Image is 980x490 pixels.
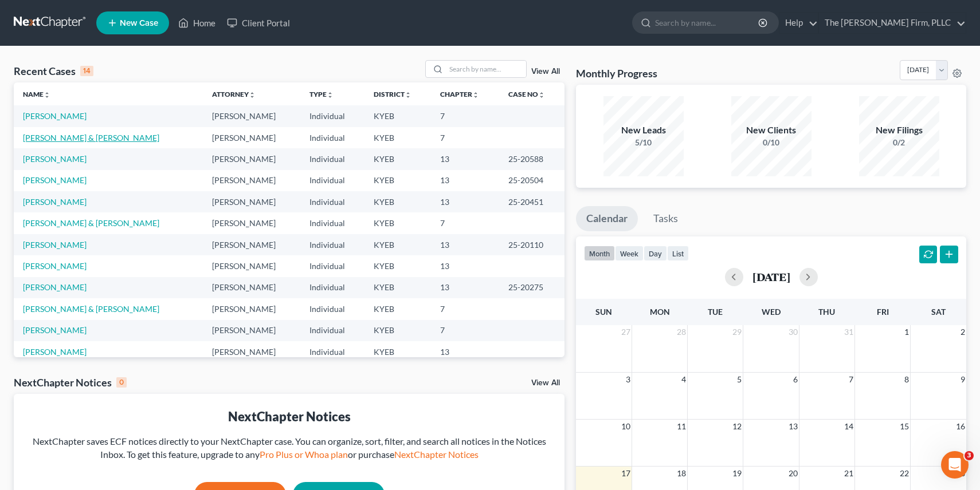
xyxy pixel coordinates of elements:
[23,90,50,98] a: Nameunfold_more
[300,277,364,298] td: Individual
[364,127,431,148] td: KYEB
[848,373,854,386] span: 7
[309,90,334,98] a: Typeunfold_more
[300,191,364,212] td: Individual
[221,13,296,33] a: Client Portal
[676,467,687,480] span: 18
[364,212,431,234] td: KYEB
[23,133,159,143] a: [PERSON_NAME] & [PERSON_NAME]
[203,320,300,341] td: [PERSON_NAME]
[431,298,499,319] td: 7
[203,191,300,212] td: [PERSON_NAME]
[300,212,364,234] td: Individual
[431,170,499,191] td: 13
[431,255,499,276] td: 13
[959,373,966,386] span: 9
[859,124,939,137] div: New Filings
[779,13,818,33] a: Help
[843,420,854,433] span: 14
[655,12,760,33] input: Search by name...
[708,307,723,317] span: Tue
[23,111,87,121] a: [PERSON_NAME]
[23,240,87,250] a: [PERSON_NAME]
[941,451,969,479] iframe: Intercom live chat
[584,246,615,261] button: month
[44,92,50,98] i: unfold_more
[576,66,657,80] h3: Monthly Progress
[23,347,87,357] a: [PERSON_NAME]
[116,377,127,388] div: 0
[300,127,364,148] td: Individual
[364,298,431,319] td: KYEB
[620,467,632,480] span: 17
[903,373,910,386] span: 8
[903,325,910,339] span: 1
[446,61,526,77] input: Search by name...
[508,90,545,98] a: Case Nounfold_more
[364,148,431,169] td: KYEB
[300,298,364,319] td: Individual
[472,92,479,98] i: unfold_more
[955,420,966,433] span: 16
[620,420,632,433] span: 10
[203,105,300,127] td: [PERSON_NAME]
[762,307,781,317] span: Wed
[23,175,87,185] a: [PERSON_NAME]
[300,234,364,255] td: Individual
[576,206,638,231] a: Calendar
[538,92,545,98] i: unfold_more
[249,92,256,98] i: unfold_more
[787,325,799,339] span: 30
[650,307,670,317] span: Mon
[431,127,499,148] td: 7
[499,191,565,212] td: 25-20451
[843,467,854,480] span: 21
[80,66,93,76] div: 14
[23,304,159,314] a: [PERSON_NAME] & [PERSON_NAME]
[14,376,127,389] div: NextChapter Notices
[440,90,479,98] a: Chapterunfold_more
[300,255,364,276] td: Individual
[327,92,334,98] i: unfold_more
[643,206,688,231] a: Tasks
[300,320,364,341] td: Individual
[364,255,431,276] td: KYEB
[173,13,221,33] a: Home
[431,341,499,362] td: 13
[364,320,431,341] td: KYEB
[752,271,790,283] h2: [DATE]
[680,373,687,386] span: 4
[431,277,499,298] td: 13
[787,467,799,480] span: 20
[931,307,946,317] span: Sat
[431,191,499,212] td: 13
[731,325,743,339] span: 29
[364,277,431,298] td: KYEB
[23,408,555,425] div: NextChapter Notices
[965,451,974,460] span: 3
[595,307,612,317] span: Sun
[843,325,854,339] span: 31
[203,277,300,298] td: [PERSON_NAME]
[23,218,159,228] a: [PERSON_NAME] & [PERSON_NAME]
[394,449,479,460] a: NextChapter Notices
[499,170,565,191] td: 25-20504
[731,124,812,137] div: New Clients
[300,341,364,362] td: Individual
[620,325,632,339] span: 27
[431,320,499,341] td: 7
[819,13,966,33] a: The [PERSON_NAME] Firm, PLLC
[625,373,632,386] span: 3
[203,170,300,191] td: [PERSON_NAME]
[23,154,87,164] a: [PERSON_NAME]
[959,325,966,339] span: 2
[499,277,565,298] td: 25-20275
[731,420,743,433] span: 12
[203,341,300,362] td: [PERSON_NAME]
[203,234,300,255] td: [PERSON_NAME]
[899,467,910,480] span: 22
[14,64,93,78] div: Recent Cases
[818,307,835,317] span: Thu
[203,212,300,234] td: [PERSON_NAME]
[300,170,364,191] td: Individual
